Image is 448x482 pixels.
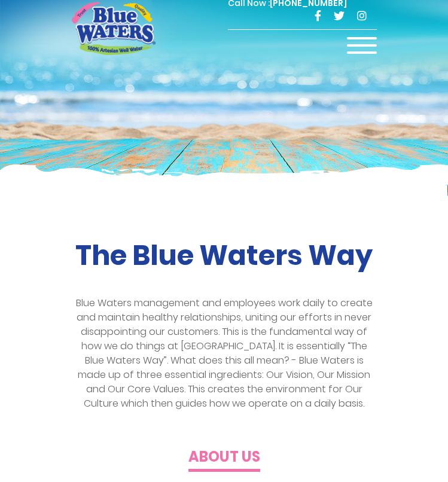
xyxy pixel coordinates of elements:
[72,2,156,54] a: store logo
[72,296,377,411] p: Blue Waters management and employees work daily to create and maintain healthy relationships, uni...
[72,239,377,272] h2: The Blue Waters Way
[188,449,260,466] h4: About us
[188,452,260,465] a: About us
